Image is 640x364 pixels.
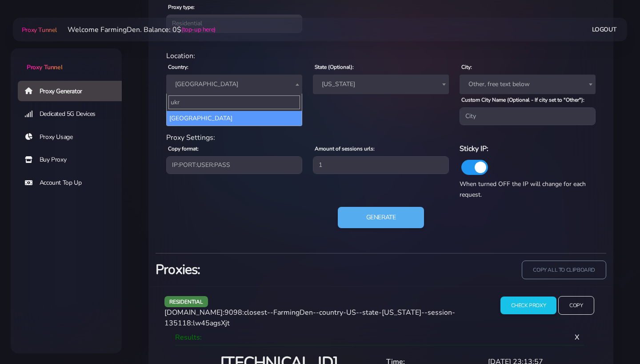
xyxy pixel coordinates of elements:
a: Account Top Up [18,173,129,193]
a: Proxy Tunnel [20,23,57,37]
label: City: [461,63,472,71]
input: Check Proxy [500,297,557,315]
li: Welcome FarmingDen. Balance: 0$ [57,24,216,35]
span: X [568,325,587,349]
input: City [460,107,596,125]
a: Proxy Usage [18,127,129,147]
a: Proxy Generator [18,81,129,101]
span: Results: [175,332,202,342]
span: Other, free text below [465,78,590,91]
li: [GEOGRAPHIC_DATA] [167,111,302,126]
span: Proxy Tunnel [27,63,62,71]
span: Other, free text below [460,75,596,94]
span: Minnesota [318,78,444,91]
a: Logout [592,21,617,38]
span: United States of America [166,75,302,94]
iframe: Webchat Widget [597,321,629,353]
label: Copy format: [168,145,199,153]
input: copy all to clipboard [522,261,606,280]
label: Country: [168,63,188,71]
label: Custom City Name (Optional - If city set to "Other"): [461,96,584,104]
span: Minnesota [313,75,449,94]
a: Buy Proxy [18,150,129,170]
a: Proxy Tunnel [11,48,122,72]
div: Location: [161,51,601,61]
label: Proxy type: [168,3,195,11]
h3: Proxies: [156,261,376,279]
div: Proxy Settings: [161,132,601,143]
button: Generate [338,207,424,228]
span: When turned OFF the IP will change for each request. [460,180,586,199]
span: Proxy Tunnel [22,26,57,34]
h6: Sticky IP: [460,143,596,154]
a: (top-up here) [181,25,216,34]
span: United States of America [172,78,297,91]
input: Copy [558,296,594,315]
label: State (Optional): [315,63,354,71]
a: Dedicated 5G Devices [18,104,129,124]
span: residential [164,296,208,307]
input: Search [168,95,300,109]
span: [DOMAIN_NAME]:9098:closest--FarmingDen--country-US--state-[US_STATE]--session-135118:lw45agsXjt [164,308,455,328]
label: Amount of sessions urls: [315,145,375,153]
